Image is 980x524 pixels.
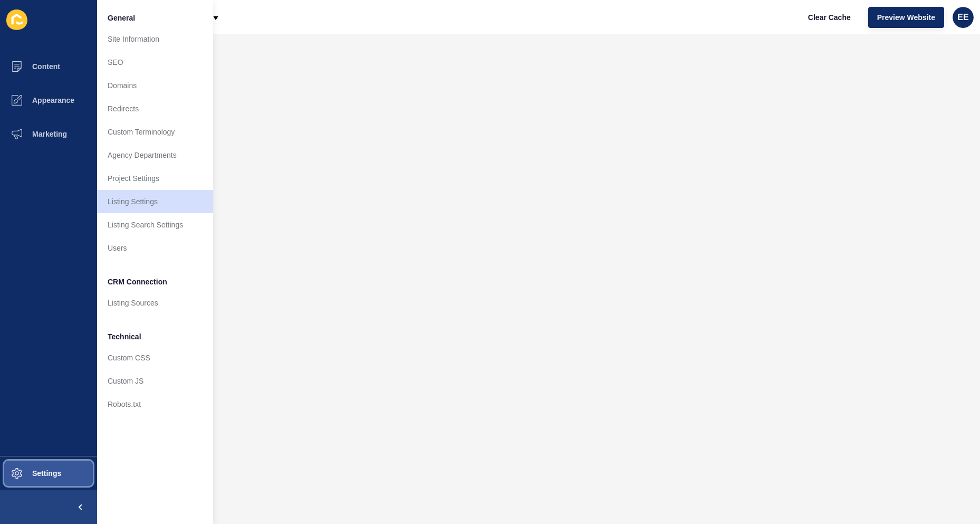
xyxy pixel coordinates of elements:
a: Custom JS [97,369,213,393]
a: Listing Sources [97,291,213,315]
a: Project Settings [97,167,213,190]
a: Site Information [97,27,213,51]
span: Technical [108,331,141,342]
a: SEO [97,51,213,74]
a: Users [97,236,213,260]
a: Custom Terminology [97,120,213,144]
a: Custom CSS [97,346,213,369]
span: CRM Connection [108,277,167,287]
a: Listing Settings [97,190,213,213]
a: Robots.txt [97,393,213,416]
a: Domains [97,74,213,97]
span: Clear Cache [808,12,851,23]
a: Agency Departments [97,144,213,167]
span: EE [957,12,968,23]
button: Clear Cache [799,7,860,28]
span: General [108,13,135,23]
button: Preview Website [868,7,944,28]
a: Redirects [97,97,213,120]
a: Listing Search Settings [97,213,213,236]
span: Preview Website [877,12,935,23]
